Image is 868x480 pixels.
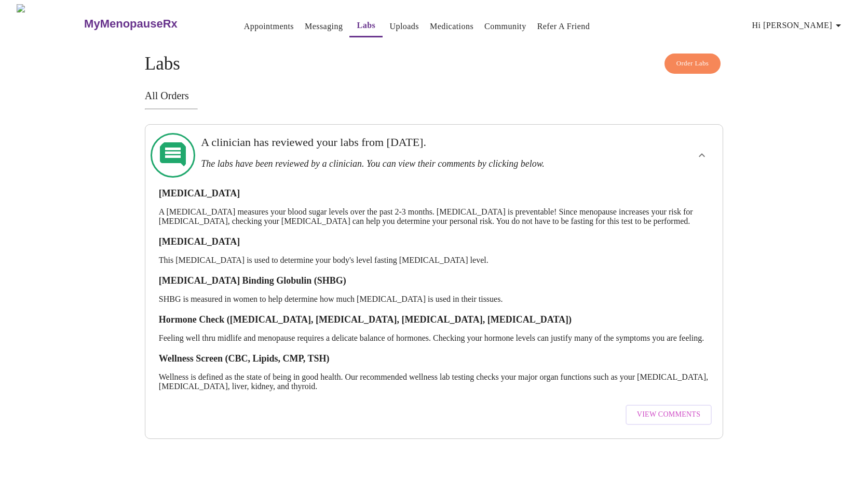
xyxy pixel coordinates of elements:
[664,54,721,74] button: Order Labs
[159,334,709,343] p: Feeling well thru midlife and menopause requires a delicate balance of hormones. Checking your ho...
[17,4,83,43] img: MyMenopauseRx Logo
[689,143,714,168] button: show more
[159,295,709,304] p: SHBG is measured in women to help determine how much [MEDICAL_DATA] is used in their tissues.
[484,19,526,34] a: Community
[752,18,845,33] span: Hi [PERSON_NAME]
[430,19,473,34] a: Medications
[637,408,700,421] span: View Comments
[244,19,294,34] a: Appointments
[201,158,611,169] h3: The labs have been reviewed by a clinician. You can view their comments by clicking below.
[480,16,531,37] button: Community
[145,90,723,102] h3: All Orders
[305,19,343,34] a: Messaging
[159,314,709,325] h3: Hormone Check ([MEDICAL_DATA], [MEDICAL_DATA], [MEDICAL_DATA], [MEDICAL_DATA])
[626,405,712,425] button: View Comments
[159,256,709,265] p: This [MEDICAL_DATA] is used to determine your body's level fasting [MEDICAL_DATA] level.
[385,16,423,37] button: Uploads
[389,19,419,34] a: Uploads
[159,207,709,226] p: A [MEDICAL_DATA] measures your blood sugar levels over the past 2-3 months. [MEDICAL_DATA] is pre...
[159,188,709,199] h3: [MEDICAL_DATA]
[537,19,590,34] a: Refer a Friend
[83,6,219,42] a: MyMenopauseRx
[84,17,178,31] h3: MyMenopauseRx
[159,353,709,364] h3: Wellness Screen (CBC, Lipids, CMP, TSH)
[145,54,723,74] h4: Labs
[533,16,594,37] button: Refer a Friend
[748,15,849,36] button: Hi [PERSON_NAME]
[676,58,709,70] span: Order Labs
[349,15,383,37] button: Labs
[240,16,298,37] button: Appointments
[623,399,714,430] a: View Comments
[159,236,709,247] h3: [MEDICAL_DATA]
[301,16,347,37] button: Messaging
[201,136,611,149] h3: A clinician has reviewed your labs from [DATE].
[159,275,709,286] h3: [MEDICAL_DATA] Binding Globulin (SHBG)
[159,372,709,391] p: Wellness is defined as the state of being in good health. Our recommended wellness lab testing ch...
[426,16,478,37] button: Medications
[357,18,376,33] a: Labs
